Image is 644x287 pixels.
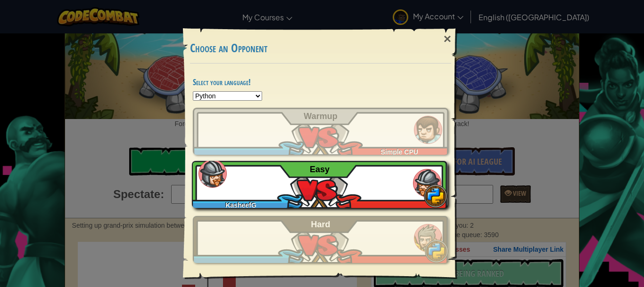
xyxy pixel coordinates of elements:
[381,148,418,156] span: Simple CPU
[198,159,227,188] img: humans_ladder_easy.png
[225,201,256,209] span: KasheefG
[193,161,448,208] a: KasheefG
[304,112,337,121] span: Warmup
[310,165,330,174] span: Easy
[190,42,451,55] h3: Choose an Opponent
[414,224,442,252] img: humans_ladder_hard.png
[437,25,458,53] div: ×
[193,78,448,87] h4: Select your language!
[414,116,442,144] img: humans_ladder_tutorial.png
[413,169,441,197] img: humans_ladder_easy.png
[226,256,257,264] span: KasheefG
[226,148,257,156] span: KasheefG
[193,108,448,155] a: Simple CPU
[311,220,330,229] span: Hard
